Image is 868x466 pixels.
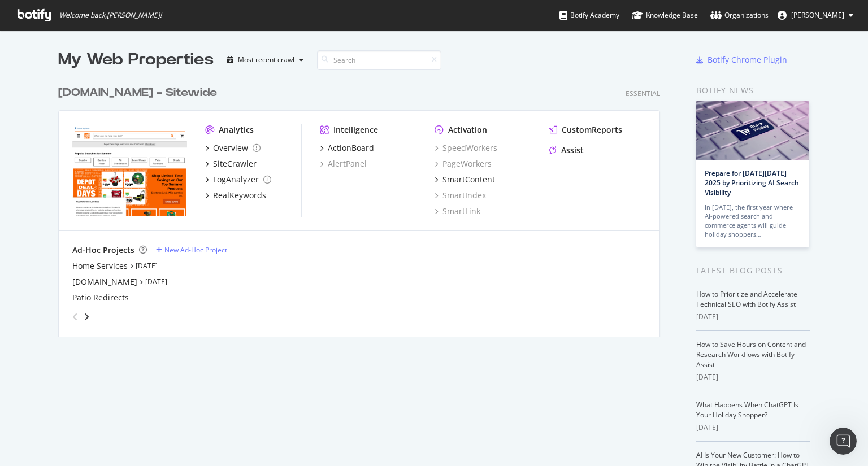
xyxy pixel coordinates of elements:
a: [DOMAIN_NAME] - Sitewide [58,85,222,101]
a: Patio Redirects [72,292,129,303]
a: ActionBoard [320,142,374,154]
div: Intelligence [333,124,378,136]
div: Latest Blog Posts [696,264,810,277]
a: Assist [549,145,584,156]
span: Welcome back, [PERSON_NAME] ! [59,11,162,20]
div: Activation [448,124,487,136]
div: LogAnalyzer [213,174,259,185]
a: How to Prioritize and Accelerate Technical SEO with Botify Assist [696,289,797,309]
a: PageWorkers [435,158,492,169]
a: Botify Chrome Plugin [696,54,787,66]
a: SmartContent [435,174,495,185]
a: SmartIndex [435,190,486,201]
div: Botify Chrome Plugin [708,54,787,66]
div: angle-left [68,308,83,326]
input: Search [317,50,441,70]
a: SiteCrawler [205,158,257,169]
button: Most recent crawl [223,51,308,69]
a: Home Services [72,260,128,272]
div: SiteCrawler [213,158,257,169]
div: Assist [561,145,584,156]
div: Essential [626,89,660,98]
div: [DATE] [696,423,810,433]
a: RealKeywords [205,190,266,201]
a: LogAnalyzer [205,174,271,185]
div: My Web Properties [58,49,214,71]
a: [DATE] [136,261,158,271]
div: Organizations [710,10,769,21]
div: Ad-Hoc Projects [72,245,134,256]
a: AlertPanel [320,158,367,169]
button: [PERSON_NAME] [769,6,862,24]
div: grid [58,71,669,337]
div: Most recent crawl [238,56,294,63]
div: ActionBoard [328,142,374,154]
a: SmartLink [435,206,480,217]
a: How to Save Hours on Content and Research Workflows with Botify Assist [696,339,806,369]
a: SpeedWorkers [435,142,497,154]
a: What Happens When ChatGPT Is Your Holiday Shopper? [696,400,798,420]
img: Prepare for Black Friday 2025 by Prioritizing AI Search Visibility [696,101,809,160]
div: New Ad-Hoc Project [164,245,227,255]
a: [DATE] [145,277,167,286]
div: [DOMAIN_NAME] - Sitewide [58,85,217,101]
div: Overview [213,142,248,154]
img: homedepot.ca [72,124,187,216]
iframe: Intercom live chat [830,428,857,455]
div: Botify news [696,84,810,97]
span: Eric Kamangu [791,10,844,20]
div: RealKeywords [213,190,266,201]
a: Prepare for [DATE][DATE] 2025 by Prioritizing AI Search Visibility [705,168,799,197]
a: CustomReports [549,124,622,136]
div: [DATE] [696,372,810,382]
a: [DOMAIN_NAME] [72,276,137,288]
div: CustomReports [562,124,622,136]
div: In [DATE], the first year where AI-powered search and commerce agents will guide holiday shoppers… [705,203,801,239]
div: SmartContent [442,174,495,185]
a: New Ad-Hoc Project [156,245,227,255]
div: Knowledge Base [632,10,698,21]
div: angle-right [83,311,90,323]
div: [DATE] [696,312,810,322]
a: Overview [205,142,261,154]
div: Botify Academy [559,10,619,21]
div: Analytics [219,124,254,136]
